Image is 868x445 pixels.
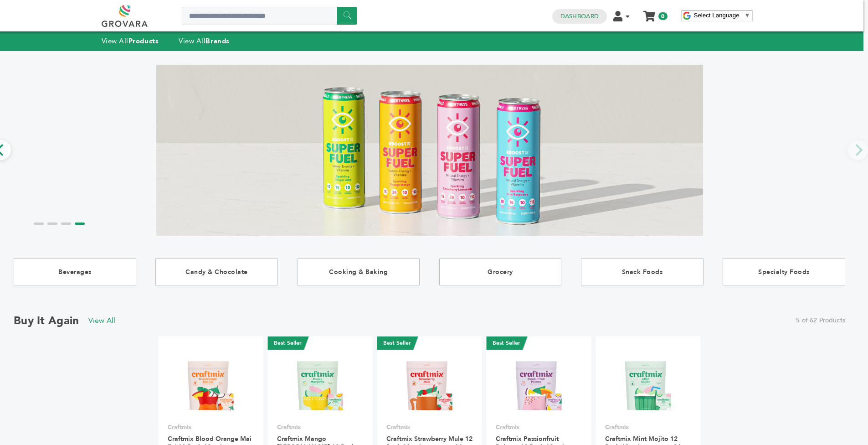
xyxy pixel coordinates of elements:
[88,316,116,326] a: View All
[205,36,229,46] strong: Brands
[581,259,704,285] a: Snack Foods
[14,313,79,328] h2: Buy it Again
[61,222,71,225] li: Page dot 3
[694,12,740,19] span: Select Language
[745,12,750,19] span: ▼
[386,423,473,431] p: Craftmix
[47,222,57,225] li: Page dot 2
[496,423,582,431] p: Craftmix
[694,12,750,19] a: Select Language​
[34,222,44,225] li: Page dot 1
[644,8,654,18] a: My Cart
[560,12,599,21] a: Dashboard
[287,351,353,417] img: Craftmix Mango Margarita 12 Pack 12 units per case 84 g
[14,259,136,285] a: Beverages
[75,222,85,225] li: Page dot 4
[168,423,254,431] p: Craftmix
[506,351,572,417] img: Craftmix Passionfruit Paloma 12 Pack 12 units per case 84 g
[178,351,244,417] img: Craftmix Blood Orange Mai Tai 12 Pack 12 units per case 84 g
[796,316,845,325] span: 5 of 62 Products
[723,259,845,285] a: Specialty Foods
[396,351,462,417] img: Craftmix Strawberry Mule 12 Pack 12 units per case 84 g
[439,259,562,285] a: Grocery
[277,423,364,431] p: Craftmix
[128,36,159,46] strong: Products
[658,12,667,20] span: 0
[102,36,159,46] a: View AllProducts
[182,7,357,25] input: Search a product or brand...
[179,36,230,46] a: View AllBrands
[298,259,420,285] a: Cooking & Baking
[156,59,703,241] img: Marketplace Top Banner 4
[605,423,692,431] p: Craftmix
[615,351,681,417] img: Craftmix Mint Mojito 12 Pack 12 units per case 84 g
[155,259,278,285] a: Candy & Chocolate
